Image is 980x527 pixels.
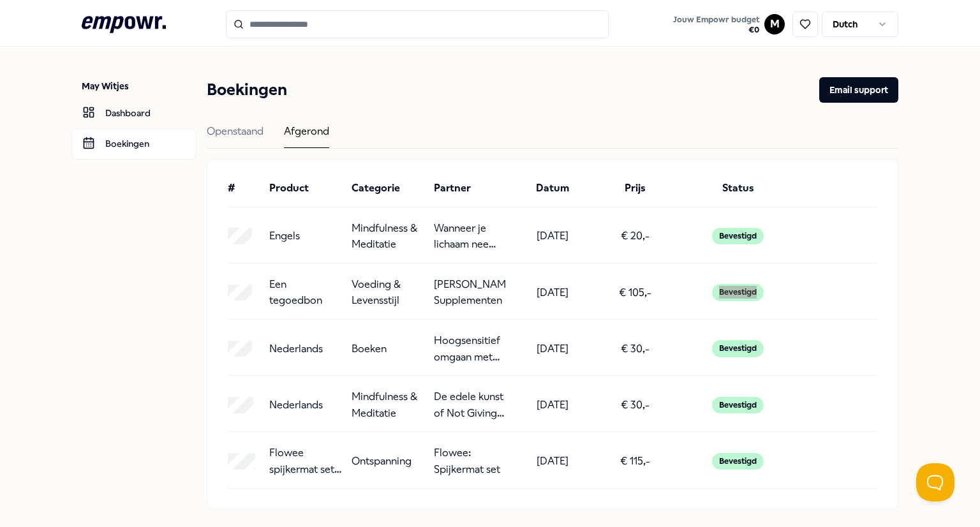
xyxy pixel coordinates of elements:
p: € 30,- [621,397,650,413]
p: [PERSON_NAME]: Supplementen [434,276,506,309]
p: May Witjes [82,80,197,93]
a: Jouw Empowr budget€0 [668,11,764,38]
p: Flowee spijkermat set ECO Groen-Grijs [269,445,341,477]
p: € 115,- [620,453,650,470]
button: M [764,14,785,34]
p: [DATE] [537,228,568,244]
div: # [228,180,259,197]
p: Wanneer je lichaam nee zegt [434,220,506,253]
div: Afgerond [284,123,329,148]
div: Bevestigd [712,228,764,244]
p: Nederlands [269,341,323,357]
a: Boekingen [71,128,197,159]
p: Flowee: Spijkermat set [434,445,506,477]
div: Openstaand [207,123,264,148]
p: € 20,- [621,228,650,244]
iframe: Help Scout Beacon - Open [916,463,954,501]
div: Prijs [599,180,671,197]
button: Jouw Empowr budget€0 [671,12,762,38]
div: Partner [434,180,506,197]
div: Categorie [352,180,424,197]
div: Bevestigd [712,453,764,470]
button: Email support [819,77,898,103]
p: Engels [269,228,300,244]
p: Boeken [352,341,387,357]
p: [DATE] [537,285,568,301]
p: Mindfulness & Meditatie [352,220,424,253]
p: Nederlands [269,397,323,413]
span: Jouw Empowr budget [673,15,759,25]
div: Bevestigd [712,284,764,301]
p: Voeding & Levensstijl [352,276,424,309]
p: € 30,- [621,341,650,357]
div: Product [269,180,341,197]
p: Een tegoedbon [269,276,341,309]
p: [DATE] [537,397,568,413]
div: Datum [516,180,588,197]
p: Mindfulness & Meditatie [352,389,424,421]
div: Bevestigd [712,340,764,357]
p: [DATE] [537,341,568,357]
span: € 0 [673,25,759,35]
p: Hoogsensitief omgaan met stress [434,332,506,365]
div: Status [681,180,795,197]
a: Dashboard [71,98,197,128]
div: Bevestigd [712,397,764,413]
h1: Boekingen [207,77,287,103]
p: € 105,- [619,285,651,301]
p: Ontspanning [352,453,412,470]
p: [DATE] [537,453,568,470]
input: Search for products, categories or subcategories [226,10,609,38]
p: De edele kunst of Not Giving a F*ck [434,389,506,421]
